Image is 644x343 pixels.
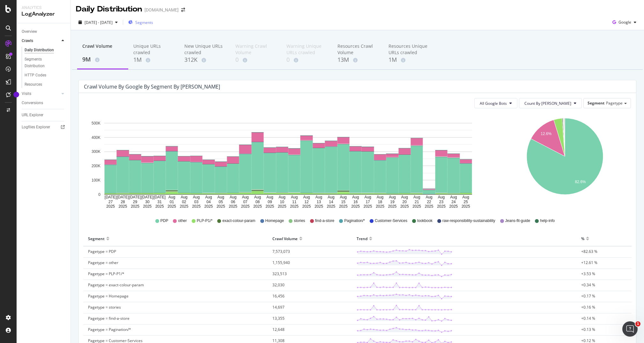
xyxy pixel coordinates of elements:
[229,204,237,209] text: 2025
[437,204,446,209] text: 2025
[178,218,187,224] span: other
[22,112,66,118] a: URL Explorer
[182,200,186,204] text: 02
[253,204,262,209] text: 2025
[194,200,199,204] text: 03
[272,293,285,299] span: 16,456
[286,56,327,64] div: 0
[339,204,348,209] text: 2025
[121,200,125,204] text: 28
[129,195,141,200] text: [DATE]
[588,100,604,106] span: Segment
[364,204,372,209] text: 2025
[105,195,117,200] text: [DATE]
[425,204,433,209] text: 2025
[22,112,43,118] div: URL Explorer
[254,195,261,200] text: Aug
[76,4,142,15] div: Daily Distribution
[119,204,127,209] text: 2025
[389,43,429,56] div: Resources Unique URLs crawled
[622,321,638,337] iframe: Intercom live chat
[618,19,631,25] span: Google
[22,90,60,97] a: Visits
[25,81,42,88] div: Resources
[415,200,419,204] text: 21
[426,195,432,200] text: Aug
[25,72,66,79] a: HTTP Codes
[294,218,305,224] span: stories
[413,195,420,200] text: Aug
[337,56,378,64] div: 13M
[438,195,445,200] text: Aug
[181,195,187,200] text: Aug
[291,195,298,200] text: Aug
[181,8,185,12] div: arrow-right-arrow-left
[88,271,124,276] span: Pagetype = PLP-P1/*
[439,200,444,204] text: 23
[92,135,100,140] text: 400K
[88,260,118,265] span: Pagetype = other
[84,113,492,209] div: A chart.
[581,271,595,276] span: +3.53 %
[449,204,458,209] text: 2025
[218,195,224,200] text: Aug
[133,56,174,64] div: 1M
[235,56,276,64] div: 0
[88,233,105,244] div: Segment
[581,304,595,310] span: +0.16 %
[22,100,66,106] a: Conversions
[168,195,175,200] text: Aug
[327,204,336,209] text: 2025
[524,101,571,106] span: Count By Day
[133,200,137,204] text: 29
[366,200,370,204] text: 17
[463,195,469,200] text: Aug
[25,56,60,69] div: Segments Distribution
[341,200,346,204] text: 15
[98,192,100,197] text: 0
[205,195,212,200] text: Aug
[108,200,113,204] text: 27
[581,327,595,332] span: +0.13 %
[170,200,174,204] text: 01
[581,260,597,265] span: +12.61 %
[180,204,189,209] text: 2025
[377,195,383,200] text: Aug
[581,282,595,288] span: +0.34 %
[390,200,395,204] text: 19
[158,200,162,204] text: 31
[88,316,130,321] span: Pagetype = find-a-store
[22,124,50,131] div: Logfiles Explorer
[192,204,201,209] text: 2025
[499,113,631,209] svg: A chart.
[464,200,468,204] text: 25
[22,100,43,106] div: Conversions
[581,233,584,244] div: %
[88,327,131,332] span: Pagetype = Pagination/*
[272,271,287,276] span: 323,513
[76,17,120,27] button: [DATE] - [DATE]
[84,83,220,90] div: Crawl Volume by google by Segment by [PERSON_NAME]
[82,55,123,64] div: 9M
[22,90,31,97] div: Visits
[22,38,60,44] a: Crawls
[135,20,153,25] span: Segments
[388,204,397,209] text: 2025
[206,200,211,204] text: 04
[279,195,285,200] text: Aug
[417,218,433,224] span: lookbook
[302,204,311,209] text: 2025
[222,218,255,224] span: exact-colour-param
[412,204,421,209] text: 2025
[286,43,327,56] div: Warning Unique URLs crawled
[25,72,46,79] div: HTTP Codes
[25,47,66,54] a: Daily Distribution
[117,195,129,200] text: [DATE]
[344,218,365,224] span: Pagination/*
[160,218,168,224] span: PDP
[184,43,225,56] div: New Unique URLs crawled
[133,43,174,56] div: Unique URLs crawled
[22,28,66,35] a: Overview
[88,249,116,254] span: Pagetype = PDP
[337,43,378,56] div: Resources Crawl Volume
